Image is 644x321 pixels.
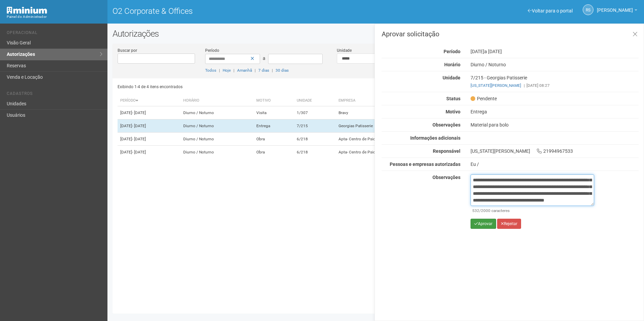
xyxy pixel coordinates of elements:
span: | [272,68,273,73]
td: 6/218 [294,133,336,146]
li: Cadastros [7,91,102,98]
strong: Informações adicionais [410,135,460,141]
td: Diurno / Noturno [181,119,254,133]
button: Rejeitar [497,219,521,229]
span: - [DATE] [132,110,146,115]
td: Obra [254,133,294,146]
a: RS [583,4,593,15]
th: Período [118,95,181,106]
span: | [524,83,525,88]
strong: Observações [432,122,460,128]
th: Empresa [336,95,469,106]
div: Exibindo 1-4 de 4 itens encontrados [118,82,374,92]
strong: Motivo [446,109,460,114]
strong: Status [446,96,460,101]
div: [US_STATE][PERSON_NAME] 21994967533 [465,148,644,154]
h2: Autorizações [112,29,639,39]
td: Diurno / Noturno [181,146,254,159]
a: [US_STATE][PERSON_NAME] [471,83,521,88]
label: Período [205,47,219,53]
td: Diurno / Noturno [181,133,254,146]
span: Pendente [471,96,497,102]
span: - [DATE] [132,137,146,141]
td: [DATE] [118,146,181,159]
div: [DATE] 08:27 [471,82,639,88]
li: Operacional [7,30,102,37]
span: - [DATE] [132,123,146,128]
a: Hoje [223,68,231,73]
div: Painel do Administrador [7,14,102,20]
td: Apta- Centro de Psicoterapia Ltda [336,146,469,159]
td: Entrega [254,119,294,133]
div: 7/215 - Georgias Patisserie [465,75,644,88]
span: | [233,68,234,73]
span: | [255,68,256,73]
td: [DATE] [118,133,181,146]
strong: Responsável [433,148,460,154]
th: Motivo [254,95,294,106]
div: Eu / [471,161,639,167]
strong: Horário [444,62,460,67]
td: [DATE] [118,106,181,119]
th: Horário [181,95,254,106]
a: [PERSON_NAME] [597,8,637,14]
a: Fechar [628,27,642,42]
span: a [DATE] [484,49,502,54]
td: 6/218 [294,146,336,159]
label: Buscar por [118,47,137,53]
span: a [263,56,265,61]
td: Bravy [336,106,469,119]
h3: Aprovar solicitação [382,31,639,37]
div: Entrega [465,109,644,115]
th: Unidade [294,95,336,106]
a: 30 dias [276,68,289,73]
td: 7/215 [294,119,336,133]
div: Material para bolo [465,122,644,128]
strong: Observações [432,175,460,180]
span: Rayssa Soares Ribeiro [597,1,633,13]
a: 7 dias [258,68,269,73]
strong: Unidade [443,75,460,80]
td: Apta- Centro de Psicoterapia Ltda [336,133,469,146]
div: [DATE] [465,48,644,55]
h1: O2 Corporate & Offices [112,7,371,15]
span: - [DATE] [132,150,146,154]
a: Voltar para o portal [528,8,573,13]
strong: Pessoas e empresas autorizadas [390,162,460,167]
label: Unidade [337,47,352,53]
span: 532 [472,208,479,213]
strong: Período [444,49,460,54]
div: /2000 caracteres [472,208,592,214]
div: Diurno / Noturno [465,62,644,68]
img: Minium [7,7,47,14]
td: Georgias Patisserie [336,119,469,133]
td: Visita [254,106,294,119]
a: Todos [205,68,216,73]
td: Diurno / Noturno [181,106,254,119]
td: [DATE] [118,119,181,133]
a: Amanhã [237,68,252,73]
td: 1/307 [294,106,336,119]
span: | [219,68,220,73]
button: Aprovar [471,219,496,229]
td: Obra [254,146,294,159]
